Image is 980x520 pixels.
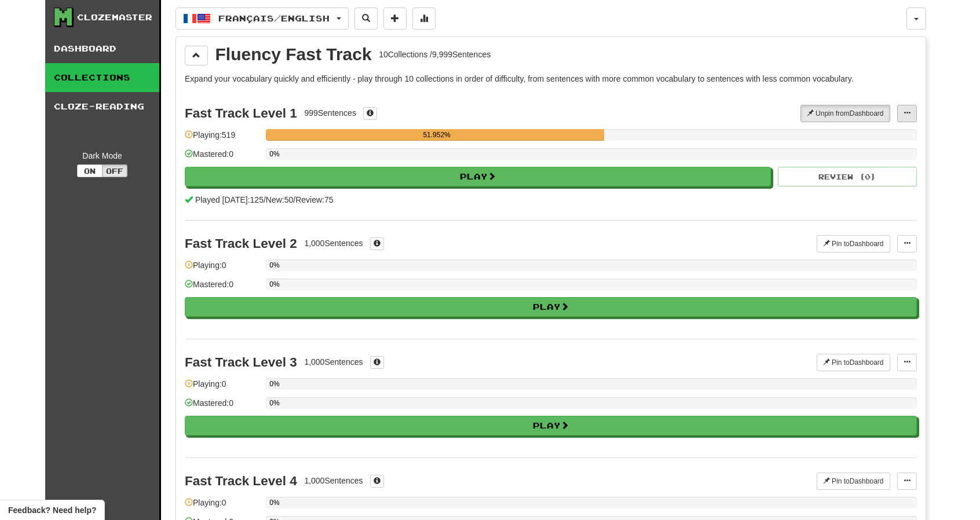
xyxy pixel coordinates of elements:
[102,164,127,177] button: Off
[185,497,260,516] div: Playing: 0
[77,164,103,177] button: On
[54,150,151,162] div: Dark Mode
[185,148,260,167] div: Mastered: 0
[269,129,604,141] div: 51.952%
[185,378,260,397] div: Playing: 0
[185,106,297,120] div: Fast Track Level 1
[175,8,349,30] button: Français/English
[304,107,356,119] div: 999 Sentences
[778,167,917,186] button: Review (0)
[45,63,159,92] a: Collections
[817,354,890,371] button: Pin toDashboard
[185,73,917,85] p: Expand your vocabulary quickly and efficiently - play through 10 collections in order of difficul...
[817,235,890,252] button: Pin toDashboard
[185,167,771,186] button: Play
[45,34,159,63] a: Dashboard
[304,356,363,368] div: 1,000 Sentences
[304,475,363,486] div: 1,000 Sentences
[77,12,152,23] div: Clozemaster
[185,279,260,298] div: Mastered: 0
[304,237,363,249] div: 1,000 Sentences
[185,129,260,148] div: Playing: 519
[185,236,297,251] div: Fast Track Level 2
[215,46,372,63] div: Fluency Fast Track
[185,355,297,369] div: Fast Track Level 3
[354,8,378,30] button: Search sentences
[185,397,260,416] div: Mastered: 0
[45,92,159,121] a: Cloze-Reading
[800,105,890,122] button: Unpin fromDashboard
[383,8,407,30] button: Add sentence to collection
[295,195,333,204] span: Review: 75
[185,297,917,317] button: Play
[264,195,266,204] span: /
[218,13,330,23] span: Français / English
[293,195,295,204] span: /
[185,416,917,435] button: Play
[8,504,96,516] span: Open feedback widget
[185,259,260,279] div: Playing: 0
[185,474,297,488] div: Fast Track Level 4
[379,49,491,60] div: 10 Collections / 9,999 Sentences
[412,8,436,30] button: More stats
[817,473,890,490] button: Pin toDashboard
[266,195,293,204] span: New: 50
[195,195,264,204] span: Played [DATE]: 125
